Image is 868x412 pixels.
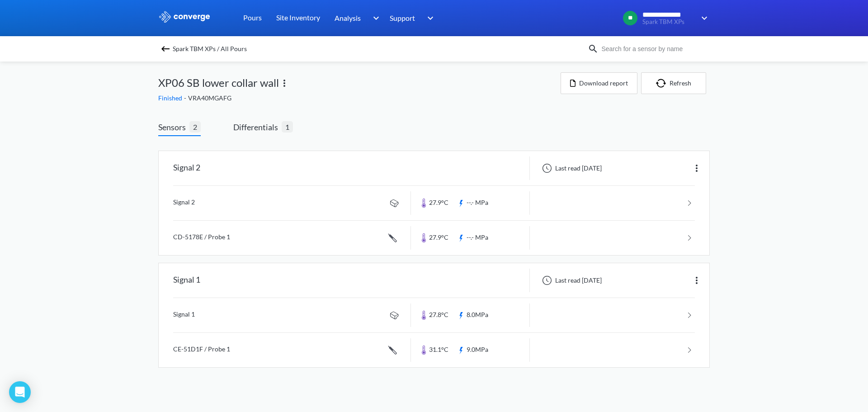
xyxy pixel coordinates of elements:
[691,163,702,174] img: more.svg
[642,19,695,25] span: Spark TBM XPs
[233,121,282,133] span: Differentials
[158,74,279,91] span: XP06 SB lower collar wall
[588,43,599,54] img: icon-search.svg
[173,43,247,55] span: Spark TBM XPs / All Pours
[160,43,171,54] img: backspace.svg
[537,275,604,286] div: Last read [DATE]
[537,163,604,174] div: Last read [DATE]
[656,79,670,88] img: icon-refresh.svg
[641,72,706,94] button: Refresh
[390,12,415,24] span: Support
[691,275,702,286] img: more.svg
[367,13,382,24] img: downArrow.svg
[279,78,290,89] img: more.svg
[158,11,211,23] img: logo_ewhite.svg
[158,93,561,103] div: VRA40MGAFG
[599,44,708,54] input: Search for a sensor by name
[173,269,200,292] div: Signal 1
[695,13,710,24] img: downArrow.svg
[282,121,293,133] span: 1
[189,121,201,133] span: 2
[570,80,576,87] img: icon-file.svg
[173,156,200,180] div: Signal 2
[335,12,361,24] span: Analysis
[184,94,188,102] span: -
[158,94,184,102] span: Finished
[561,72,637,94] button: Download report
[421,13,436,24] img: downArrow.svg
[9,381,31,403] div: Open Intercom Messenger
[158,121,189,133] span: Sensors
